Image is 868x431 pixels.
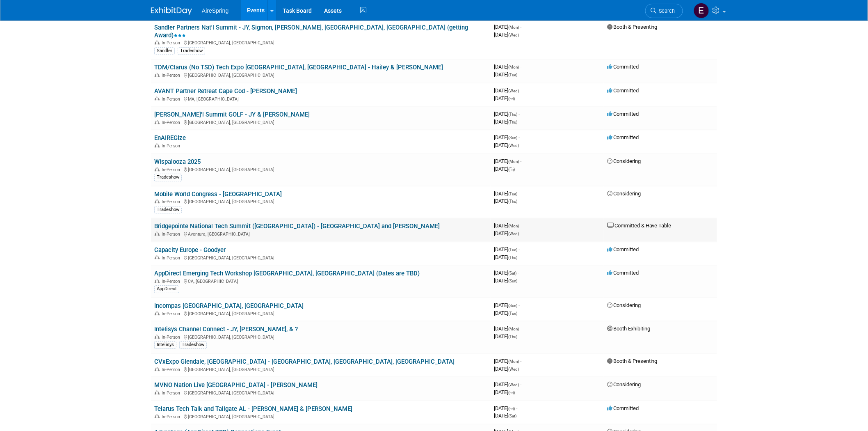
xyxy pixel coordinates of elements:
span: In-Person [162,120,183,125]
img: In-Person Event [155,40,160,44]
div: Aventura, [GEOGRAPHIC_DATA] [154,230,487,237]
span: (Thu) [508,112,517,117]
span: [DATE] [494,190,520,197]
span: Committed [607,134,639,140]
a: Capacity Europe - Goodyer [154,246,226,254]
span: - [516,405,517,411]
a: Sandler Partners Nat'l Summit - JY, Sigmon, [PERSON_NAME], [GEOGRAPHIC_DATA], [GEOGRAPHIC_DATA] (... [154,24,468,39]
span: [DATE] [494,326,521,332]
span: (Sun) [508,279,517,283]
span: Booth & Presenting [607,358,658,364]
div: Tradeshow [179,341,207,348]
img: In-Person Event [155,335,160,339]
span: (Sun) [508,303,517,308]
a: [PERSON_NAME]'l Summit GOLF - JY & [PERSON_NAME] [154,111,310,118]
span: In-Person [162,167,183,172]
span: (Wed) [508,232,519,236]
a: Telarus Tech Talk and Tailgate AL - [PERSON_NAME] & [PERSON_NAME] [154,405,352,413]
span: (Thu) [508,255,517,260]
span: [DATE] [494,358,521,364]
span: [DATE] [494,310,517,316]
img: In-Person Event [155,73,160,77]
span: In-Person [162,311,183,316]
img: In-Person Event [155,167,160,171]
span: Committed [607,405,639,411]
div: [GEOGRAPHIC_DATA], [GEOGRAPHIC_DATA] [154,198,487,204]
div: [GEOGRAPHIC_DATA], [GEOGRAPHIC_DATA] [154,119,487,125]
a: MVNO Nation Live [GEOGRAPHIC_DATA] - [PERSON_NAME] [154,381,318,389]
span: [DATE] [494,111,520,117]
a: Wispalooza 2025 [154,158,201,165]
span: [DATE] [494,142,519,148]
span: Committed [607,111,639,117]
span: - [519,190,520,197]
span: - [519,246,520,252]
img: In-Person Event [155,255,160,259]
span: [DATE] [494,134,520,140]
span: (Mon) [508,359,519,364]
span: - [519,134,520,140]
span: [DATE] [494,198,517,204]
span: - [520,64,521,70]
span: [DATE] [494,254,517,260]
span: (Sat) [508,414,516,418]
a: Intelisys Channel Connect - JY, [PERSON_NAME], & ? [154,326,298,333]
span: [DATE] [494,277,517,284]
div: [GEOGRAPHIC_DATA], [GEOGRAPHIC_DATA] [154,333,487,340]
span: (Fri) [508,406,515,411]
div: [GEOGRAPHIC_DATA], [GEOGRAPHIC_DATA] [154,71,487,78]
div: [GEOGRAPHIC_DATA], [GEOGRAPHIC_DATA] [154,389,487,396]
span: (Wed) [508,33,519,37]
div: [GEOGRAPHIC_DATA], [GEOGRAPHIC_DATA] [154,254,487,261]
span: [DATE] [494,87,521,94]
span: (Mon) [508,327,519,331]
span: [DATE] [494,246,520,252]
span: - [519,111,520,117]
span: (Fri) [508,390,515,395]
img: In-Person Event [155,199,160,203]
span: - [518,270,519,276]
span: In-Person [162,96,183,102]
span: In-Person [162,199,183,204]
div: Tradeshow [154,206,182,213]
div: [GEOGRAPHIC_DATA], [GEOGRAPHIC_DATA] [154,166,487,172]
span: (Mon) [508,25,519,30]
span: Committed [607,270,639,276]
span: [DATE] [494,222,521,229]
img: In-Person Event [155,96,160,101]
span: In-Person [162,73,183,78]
div: AppDirect [154,285,179,293]
a: Incompas [GEOGRAPHIC_DATA], [GEOGRAPHIC_DATA] [154,302,304,309]
a: Bridgepointe National Tech Summit ([GEOGRAPHIC_DATA]) - [GEOGRAPHIC_DATA] and [PERSON_NAME] [154,222,440,230]
span: (Tue) [508,248,517,252]
span: - [520,326,521,332]
span: Considering [607,158,641,164]
img: In-Person Event [155,279,160,283]
div: Sandler [154,47,175,55]
span: In-Person [162,335,183,340]
span: [DATE] [494,64,521,70]
div: [GEOGRAPHIC_DATA], [GEOGRAPHIC_DATA] [154,39,487,46]
span: - [519,302,520,308]
div: [GEOGRAPHIC_DATA], [GEOGRAPHIC_DATA] [154,310,487,316]
img: ExhibitDay [151,7,192,15]
img: In-Person Event [155,143,160,147]
span: [DATE] [494,166,515,172]
a: AppDirect Emerging Tech Workshop [GEOGRAPHIC_DATA], [GEOGRAPHIC_DATA] (Dates are TBD) [154,270,420,277]
span: (Wed) [508,89,519,93]
a: CVxExpo Glendale, [GEOGRAPHIC_DATA] - [GEOGRAPHIC_DATA], [GEOGRAPHIC_DATA], [GEOGRAPHIC_DATA] [154,358,455,365]
span: (Fri) [508,167,515,172]
div: Intelisys [154,341,176,348]
span: (Fri) [508,96,515,101]
span: Committed [607,246,639,252]
span: [DATE] [494,413,516,419]
span: [DATE] [494,71,517,78]
span: (Tue) [508,73,517,77]
span: In-Person [162,255,183,261]
span: [DATE] [494,95,515,101]
span: (Thu) [508,199,517,204]
span: (Mon) [508,224,519,228]
span: (Mon) [508,65,519,69]
img: erica arjona [694,3,709,18]
span: [DATE] [494,158,521,164]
